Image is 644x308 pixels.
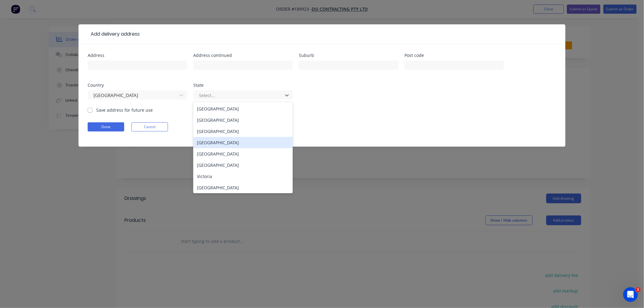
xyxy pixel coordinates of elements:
[88,53,187,58] div: Address
[88,122,124,131] button: Done
[636,287,641,292] span: 1
[131,122,168,131] button: Cancel
[193,126,293,137] div: [GEOGRAPHIC_DATA]
[193,148,293,159] div: [GEOGRAPHIC_DATA]
[193,53,293,58] div: Address continued
[96,107,153,113] label: Save address for future use
[623,287,638,302] iframe: Intercom live chat
[193,83,293,87] div: State
[88,83,187,87] div: Country
[88,30,140,38] div: Add delivery address
[193,114,293,126] div: [GEOGRAPHIC_DATA]
[193,171,293,182] div: Victoria
[404,53,504,58] div: Post code
[193,159,293,171] div: [GEOGRAPHIC_DATA]
[299,53,398,58] div: Suburb
[193,137,293,148] div: [GEOGRAPHIC_DATA]
[193,103,293,114] div: [GEOGRAPHIC_DATA]
[193,182,293,193] div: [GEOGRAPHIC_DATA]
